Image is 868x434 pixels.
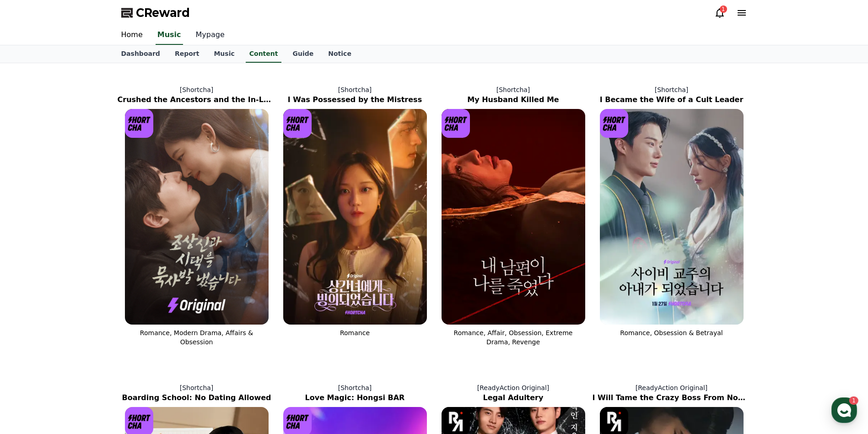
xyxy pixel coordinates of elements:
span: Romance [340,329,370,336]
img: I Became the Wife of a Cult Leader [600,109,744,325]
a: Guide [285,45,321,63]
p: [ReadyAction Original] [593,383,751,392]
span: Messages [76,304,103,312]
h2: I Was Possessed by the Mistress [276,94,434,105]
p: [Shortcha] [118,383,276,392]
img: [object Object] Logo [283,109,312,138]
a: CReward [121,5,190,20]
img: [object Object] Logo [125,109,154,138]
a: Home [114,26,150,45]
h2: Crushed the Ancestors and the In-Laws [118,94,276,105]
a: [Shortcha] I Became the Wife of a Cult Leader I Became the Wife of a Cult Leader [object Object] ... [593,78,751,354]
a: Settings [118,290,176,313]
h2: I Became the Wife of a Cult Leader [593,94,751,105]
a: 1Messages [60,290,118,313]
img: I Was Possessed by the Mistress [283,109,427,325]
h2: Boarding School: No Dating Allowed [118,392,276,403]
h2: My Husband Killed Me [434,94,593,105]
a: Mypage [189,26,232,45]
a: [Shortcha] My Husband Killed Me My Husband Killed Me [object Object] Logo Romance, Affair, Obsess... [434,78,593,354]
span: Romance, Obsession & Betrayal [620,329,722,336]
a: Notice [321,45,359,63]
a: Report [167,45,207,63]
a: Music [156,26,183,45]
a: [Shortcha] I Was Possessed by the Mistress I Was Possessed by the Mistress [object Object] Logo R... [276,78,434,354]
p: [Shortcha] [276,383,434,392]
img: My Husband Killed Me [442,109,585,325]
span: Home [23,304,39,311]
p: [ReadyAction Original] [434,383,593,392]
img: [object Object] Logo [600,109,629,138]
a: Dashboard [114,45,167,63]
a: 1 [714,7,725,18]
p: [Shortcha] [118,85,276,94]
p: [Shortcha] [276,85,434,94]
div: 1 [720,5,727,13]
a: Home [3,290,60,313]
p: [Shortcha] [434,85,593,94]
p: [Shortcha] [593,85,751,94]
a: Music [206,45,242,63]
img: Crushed the Ancestors and the In-Laws [125,109,269,325]
span: 1 [93,290,96,297]
span: Romance, Modern Drama, Affairs & Obsession [140,329,253,346]
span: Settings [135,304,158,311]
span: CReward [136,5,190,20]
a: [Shortcha] Crushed the Ancestors and the In-Laws Crushed the Ancestors and the In-Laws [object Ob... [118,78,276,354]
h2: Legal Adultery [434,392,593,403]
a: Content [246,45,282,63]
span: Romance, Affair, Obsession, Extreme Drama, Revenge [454,329,573,346]
h2: Love Magic: Hongsi BAR [276,392,434,403]
img: [object Object] Logo [442,109,470,138]
h2: I Will Tame the Crazy Boss From Now On [593,392,751,403]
